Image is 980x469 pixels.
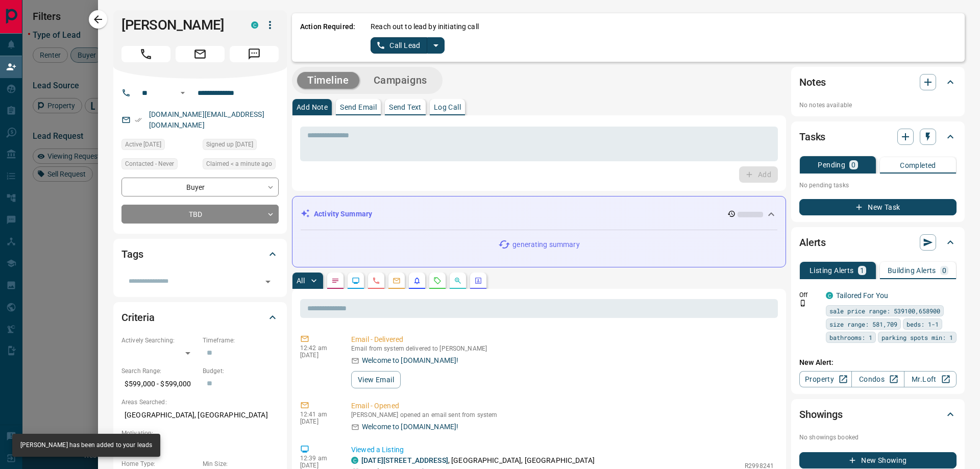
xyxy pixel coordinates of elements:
[942,267,946,274] p: 0
[261,275,275,289] button: Open
[361,455,595,466] p: , [GEOGRAPHIC_DATA], [GEOGRAPHIC_DATA]
[799,290,820,300] p: Off
[121,46,170,62] span: Call
[512,239,579,250] p: generating summary
[121,398,279,407] p: Areas Searched:
[20,437,152,454] div: [PERSON_NAME] has been added to your leads
[351,345,774,352] p: Email from system delivered to [PERSON_NAME]
[799,74,826,90] h2: Notes
[454,277,462,285] svg: Opportunities
[851,161,855,168] p: 0
[361,456,448,464] a: [DATE][STREET_ADDRESS]
[799,199,957,215] button: New Task
[829,332,872,342] span: bathrooms: 1
[297,72,359,89] button: Timeline
[230,46,279,62] span: Message
[351,445,774,455] p: Viewed a Listing
[413,277,421,285] svg: Listing Alerts
[372,277,380,285] svg: Calls
[888,267,936,274] p: Building Alerts
[352,277,360,285] svg: Lead Browsing Activity
[799,70,957,94] div: Notes
[799,125,957,149] div: Tasks
[121,205,279,224] div: TBD
[900,162,936,169] p: Completed
[206,159,272,169] span: Claimed < a minute ago
[203,158,279,172] div: Sat Aug 16 2025
[818,161,845,168] p: Pending
[860,267,864,274] p: 1
[203,139,279,153] div: Wed Aug 13 2025
[340,104,377,111] p: Send Email
[203,366,279,376] p: Budget:
[829,319,897,329] span: size range: 581,709
[474,277,482,285] svg: Agent Actions
[351,371,401,388] button: View Email
[121,459,198,468] p: Home Type:
[799,129,825,145] h2: Tasks
[300,455,336,462] p: 12:39 am
[121,139,198,153] div: Wed Aug 13 2025
[300,352,336,359] p: [DATE]
[135,116,142,124] svg: Email Verified
[203,459,279,468] p: Min Size:
[351,334,774,345] p: Email - Delivered
[300,418,336,425] p: [DATE]
[810,267,854,274] p: Listing Alerts
[433,277,442,285] svg: Requests
[799,178,957,193] p: No pending tasks
[799,357,957,368] p: New Alert:
[799,433,957,442] p: No showings booked
[799,234,826,251] h2: Alerts
[121,17,236,33] h1: [PERSON_NAME]
[799,402,957,427] div: Showings
[297,277,305,284] p: All
[121,305,279,330] div: Criteria
[351,411,774,418] p: [PERSON_NAME] opened an email sent from system
[206,139,253,150] span: Signed up [DATE]
[371,37,445,54] div: split button
[389,104,422,111] p: Send Text
[393,277,401,285] svg: Emails
[203,336,279,345] p: Timeframe:
[362,422,458,432] p: Welcome to [DOMAIN_NAME]!
[881,332,953,342] span: parking spots min: 1
[300,344,336,352] p: 12:42 am
[297,104,328,111] p: Add Note
[251,21,258,29] div: condos.ca
[121,309,155,326] h2: Criteria
[851,371,904,387] a: Condos
[799,101,957,110] p: No notes available
[351,457,358,464] div: condos.ca
[301,205,777,224] div: Activity Summary
[121,407,279,424] p: [GEOGRAPHIC_DATA], [GEOGRAPHIC_DATA]
[149,110,264,129] a: [DOMAIN_NAME][EMAIL_ADDRESS][DOMAIN_NAME]
[314,209,372,219] p: Activity Summary
[121,366,198,376] p: Search Range:
[434,104,461,111] p: Log Call
[125,139,161,150] span: Active [DATE]
[125,159,174,169] span: Contacted - Never
[300,411,336,418] p: 12:41 am
[176,46,225,62] span: Email
[826,292,833,299] div: condos.ca
[121,336,198,345] p: Actively Searching:
[371,37,427,54] button: Call Lead
[371,21,479,32] p: Reach out to lead by initiating call
[799,452,957,468] button: New Showing
[799,300,806,307] svg: Push Notification Only
[351,401,774,411] p: Email - Opened
[836,291,888,300] a: Tailored For You
[829,306,940,316] span: sale price range: 539100,658900
[331,277,339,285] svg: Notes
[177,87,189,99] button: Open
[799,406,843,423] h2: Showings
[121,178,279,196] div: Buyer
[906,319,939,329] span: beds: 1-1
[799,371,852,387] a: Property
[121,376,198,392] p: $599,000 - $599,000
[121,246,143,262] h2: Tags
[363,72,437,89] button: Campaigns
[121,429,279,438] p: Motivation:
[300,462,336,469] p: [DATE]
